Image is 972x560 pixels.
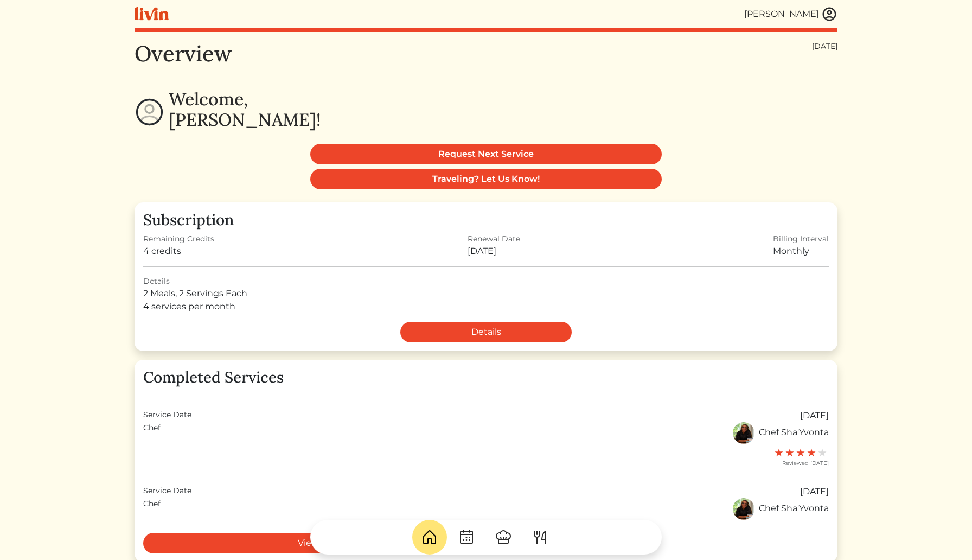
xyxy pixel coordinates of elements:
[807,448,816,457] img: red_star-5cc96fd108c5e382175c3007810bf15d673b234409b64feca3859e161d9d1ec7.svg
[143,245,214,258] div: 4 credits
[733,422,754,444] img: d366a2884c9401e74fb450b916da18b8
[458,529,475,546] img: CalendarDots-5bcf9d9080389f2a281d69619e1c85352834be518fbc73d9501aef674afc0d57.svg
[796,448,805,457] img: red_star-5cc96fd108c5e382175c3007810bf15d673b234409b64feca3859e161d9d1ec7.svg
[821,6,837,22] img: user_account-e6e16d2ec92f44fc35f99ef0dc9cddf60790bfa021a6ecb1c896eb5d2907b31c.svg
[775,448,783,457] img: red_star-5cc96fd108c5e382175c3007810bf15d673b234409b64feca3859e161d9d1ec7.svg
[143,459,829,467] div: Reviewed [DATE]
[468,233,520,245] div: Renewal Date
[143,485,191,498] div: Service Date
[143,422,161,444] div: Chef
[495,529,512,546] img: ChefHat-a374fb509e4f37eb0702ca99f5f64f3b6956810f32a249b33092029f8484b388.svg
[400,322,572,342] a: Details
[818,448,827,457] img: gray_star-a9743cfc725de93cdbfd37d9aa5936eef818df36360e3832adb92d34c2242183.svg
[785,448,794,457] img: red_star-5cc96fd108c5e382175c3007810bf15d673b234409b64feca3859e161d9d1ec7.svg
[421,529,438,546] img: House-9bf13187bcbb5817f509fe5e7408150f90897510c4275e13d0d5fca38e0b5951.svg
[143,368,829,387] h3: Completed Services
[800,409,829,422] div: [DATE]
[169,89,321,131] h2: Welcome, [PERSON_NAME]!
[143,211,829,230] h3: Subscription
[143,300,829,313] div: 4 services per month
[812,41,837,52] div: [DATE]
[143,498,161,520] div: Chef
[773,233,829,245] div: Billing Interval
[143,276,829,287] div: Details
[310,144,662,164] a: Request Next Service
[310,169,662,189] a: Traveling? Let Us Know!
[733,498,829,520] div: Chef Sha'Yvonta
[143,409,191,422] div: Service Date
[733,498,754,520] img: d366a2884c9401e74fb450b916da18b8
[744,8,819,21] div: [PERSON_NAME]
[143,287,829,300] div: 2 Meals, 2 Servings Each
[135,7,169,21] img: livin-logo-a0d97d1a881af30f6274990eb6222085a2533c92bbd1e4f22c21b4f0d0e3210c.svg
[143,233,214,245] div: Remaining Credits
[532,529,549,546] img: ForkKnife-55491504ffdb50bab0c1e09e7649658475375261d09fd45db06cec23bce548bf.svg
[135,97,164,127] img: profile-circle-6dcd711754eaac681cb4e5fa6e5947ecf152da99a3a386d1f417117c42b37ef2.svg
[468,245,520,258] div: [DATE]
[733,422,829,444] div: Chef Sha'Yvonta
[800,485,829,498] div: [DATE]
[773,245,829,258] div: Monthly
[135,41,232,67] h1: Overview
